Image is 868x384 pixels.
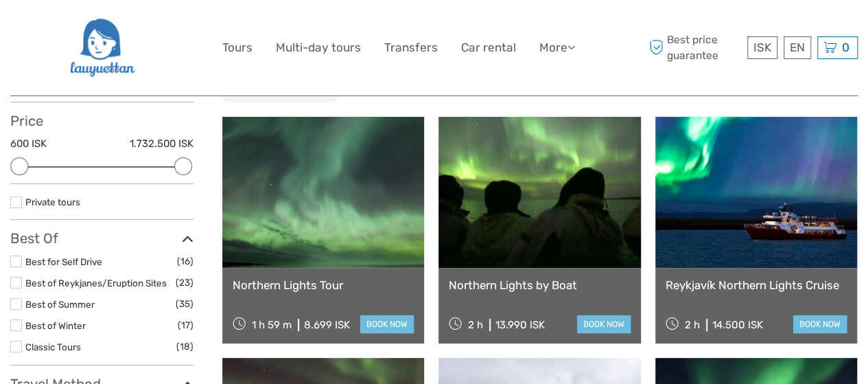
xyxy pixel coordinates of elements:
[10,230,193,247] h3: Best Of
[539,38,575,58] a: More
[384,38,438,58] a: Transfers
[449,278,630,292] a: Northern Lights by Boat
[178,317,193,333] span: (17)
[25,278,167,289] a: Best of Reykjanes/Eruption Sites
[793,315,847,333] a: book now
[25,256,102,267] a: Best for Self Drive
[25,196,80,207] a: Private tours
[10,137,47,151] label: 600 ISK
[19,24,155,35] p: We're away right now. Please check back later!
[176,275,193,291] span: (23)
[25,341,81,352] a: Classic Tours
[176,296,193,312] span: (35)
[685,319,700,331] span: 2 h
[25,299,95,310] a: Best of Summer
[495,319,545,331] div: 13.990 ISK
[784,36,811,59] div: EN
[10,113,193,129] h3: Price
[130,137,193,151] label: 1.732.500 ISK
[753,41,771,54] span: ISK
[304,319,350,331] div: 8.699 ISK
[840,41,852,54] span: 0
[222,38,253,58] a: Tours
[666,278,847,292] a: Reykjavík Northern Lights Cruise
[25,320,86,331] a: Best of Winter
[646,32,744,63] span: Best price guarantee
[468,319,483,331] span: 2 h
[176,339,193,354] span: (18)
[69,10,135,85] img: 2954-36deae89-f5b4-4889-ab42-60a468582106_logo_big.png
[177,253,193,269] span: (16)
[577,315,631,333] a: book now
[276,38,361,58] a: Multi-day tours
[712,319,763,331] div: 14.500 ISK
[233,278,414,292] a: Northern Lights Tour
[360,315,414,333] a: book now
[461,38,516,58] a: Car rental
[252,319,292,331] span: 1 h 59 m
[158,21,174,38] button: Open LiveChat chat widget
